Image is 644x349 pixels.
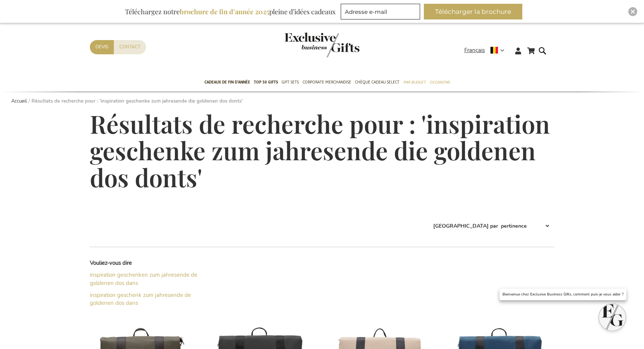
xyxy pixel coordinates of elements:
[254,78,278,86] span: TOP 50 Gifts
[429,78,450,86] span: Occasions
[464,46,485,55] span: Français
[90,259,206,267] dt: Vouliez-vous dire
[403,78,426,86] span: Par budget
[90,107,550,193] span: Résultats de recherche pour : 'inspiration geschenke zum jahresende die goldenen dos donts'
[282,78,299,86] span: Gift Sets
[180,7,269,16] b: brochure de fin d’année 2025
[90,271,197,286] a: inspiration geschenken zum jahresende de goldenen dos dans
[355,78,400,86] span: Chèque Cadeau Select
[424,4,522,19] button: Télécharger la brochure
[464,46,509,55] div: Français
[285,33,322,57] a: store logo
[628,7,637,16] div: Close
[285,33,359,57] img: Exclusive Business gifts logo
[433,222,498,230] label: [GEOGRAPHIC_DATA] par
[204,78,250,86] span: Cadeaux de fin d’année
[114,40,146,54] a: Contact
[122,4,339,19] div: Téléchargez notre pleine d’idées cadeaux
[631,9,635,14] img: Close
[90,40,114,54] a: Devis
[341,4,422,22] form: marketing offers and promotions
[303,78,351,86] span: Corporate Merchandise
[11,98,27,104] a: Accueil
[341,4,420,19] input: Adresse e-mail
[31,98,243,104] strong: Résultats de recherche pour : 'inspiration geschenke zum jahresende die goldenen dos donts'
[90,291,191,307] a: inspiration geschenk zum jahresende de goldenen dos dans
